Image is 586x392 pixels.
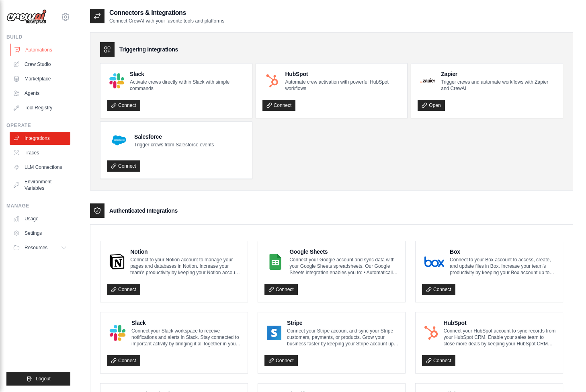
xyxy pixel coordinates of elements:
[262,100,296,111] a: Connect
[130,257,241,276] p: Connect to your Notion account to manage your pages and databases in Notion. Increase your team’s...
[285,79,401,92] p: Automate crew activation with powerful HubSpot workflows
[130,70,246,78] h4: Slack
[10,212,70,225] a: Usage
[289,248,399,256] h4: Google Sheets
[6,122,70,129] div: Operate
[10,227,70,240] a: Settings
[289,257,399,276] p: Connect your Google account and sync data with your Google Sheets spreadsheets. Our Google Sheets...
[441,70,556,78] h4: Zapier
[267,254,284,270] img: Google Sheets Logo
[10,146,70,159] a: Traces
[109,18,224,24] p: Connect CrewAI with your favorite tools and platforms
[10,43,71,56] a: Automations
[109,131,129,150] img: Salesforce Logo
[450,257,556,276] p: Connect to your Box account to access, create, and update files in Box. Increase your team’s prod...
[36,376,51,382] span: Logout
[420,78,435,83] img: Zapier Logo
[25,244,47,251] span: Resources
[265,74,280,88] img: HubSpot Logo
[287,319,399,327] h4: Stripe
[107,355,140,366] a: Connect
[287,328,399,347] p: Connect your Stripe account and sync your Stripe customers, payments, or products. Grow your busi...
[422,355,455,366] a: Connect
[10,132,70,145] a: Integrations
[10,87,70,100] a: Agents
[444,328,556,347] p: Connect your HubSpot account to sync records from your HubSpot CRM. Enable your sales team to clo...
[6,9,47,25] img: Logo
[444,319,556,327] h4: HubSpot
[422,284,455,295] a: Connect
[441,79,556,92] p: Trigger crews and automate workflows with Zapier and CrewAI
[10,175,70,195] a: Environment Variables
[6,34,70,40] div: Build
[109,73,124,88] img: Slack Logo
[424,325,438,341] img: HubSpot Logo
[264,355,298,366] a: Connect
[424,254,444,270] img: Box Logo
[10,241,70,254] button: Resources
[6,203,70,209] div: Manage
[267,325,281,341] img: Stripe Logo
[10,58,70,71] a: Crew Studio
[107,160,140,172] a: Connect
[6,372,70,386] button: Logout
[119,45,178,53] h3: Triggering Integrations
[109,207,178,215] h3: Authenticated Integrations
[450,248,556,256] h4: Box
[109,254,125,270] img: Notion Logo
[418,100,445,111] a: Open
[107,284,140,295] a: Connect
[131,319,241,327] h4: Slack
[10,101,70,114] a: Tool Registry
[131,328,241,347] p: Connect your Slack workspace to receive notifications and alerts in Slack. Stay connected to impo...
[130,248,241,256] h4: Notion
[134,133,214,141] h4: Salesforce
[109,8,224,18] h2: Connectors & Integrations
[285,70,401,78] h4: HubSpot
[10,161,70,174] a: LLM Connections
[10,72,70,85] a: Marketplace
[107,100,140,111] a: Connect
[130,79,246,92] p: Activate crews directly within Slack with simple commands
[134,142,214,148] p: Trigger crews from Salesforce events
[109,325,126,341] img: Slack Logo
[264,284,298,295] a: Connect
